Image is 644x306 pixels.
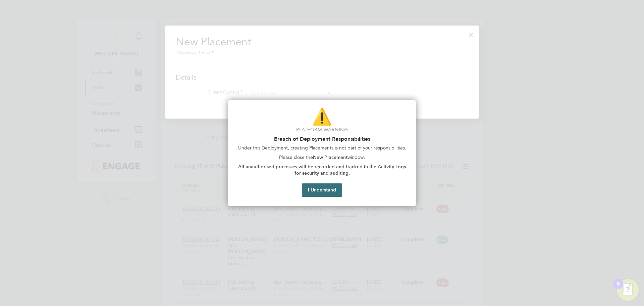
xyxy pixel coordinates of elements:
p: Under this Deployment, creating Placements is not part of your responsibilities. [236,145,408,151]
h2: Breach of Deployment Responsibilities [236,136,408,142]
p: Platform Warning [236,127,408,133]
strong: New Placement [313,155,347,160]
div: Breach of Deployment Warning [228,100,416,206]
strong: All unauthorised processes will be recorded and tracked in the Activity Logs for security and aud... [238,164,407,176]
p: ⚠️ [236,105,408,128]
span: window. [347,155,365,160]
button: I Understand [302,183,342,197]
span: Please close the [279,155,313,160]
